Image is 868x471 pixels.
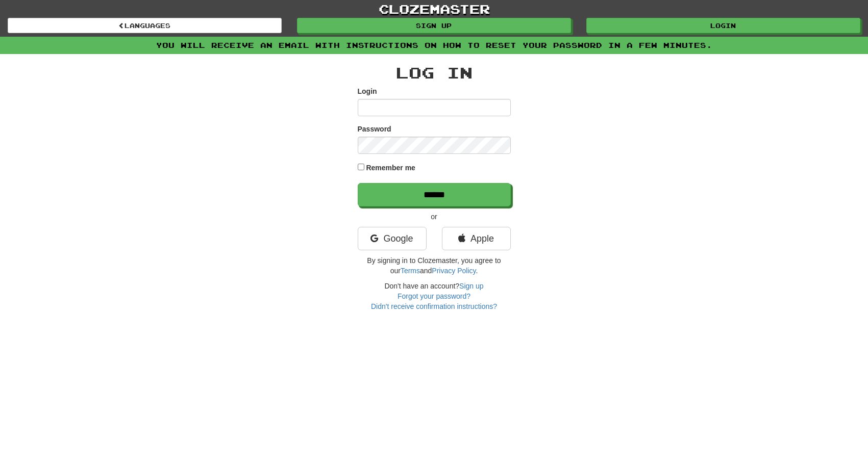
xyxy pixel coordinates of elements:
p: or [358,212,511,222]
a: Sign up [297,18,571,33]
a: Privacy Policy [432,267,476,275]
a: Google [358,227,427,250]
a: Terms [401,267,420,275]
a: Apple [442,227,511,250]
a: Sign up [459,282,483,290]
p: By signing in to Clozemaster, you agree to our and . [358,255,511,276]
label: Password [358,124,391,134]
h2: Log In [358,64,511,81]
label: Remember me [366,163,415,173]
a: Forgot your password? [398,292,470,300]
a: Didn't receive confirmation instructions? [371,302,497,310]
div: Don't have an account? [358,281,511,311]
a: Login [586,18,860,33]
a: Languages [8,18,282,33]
label: Login [358,86,377,96]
